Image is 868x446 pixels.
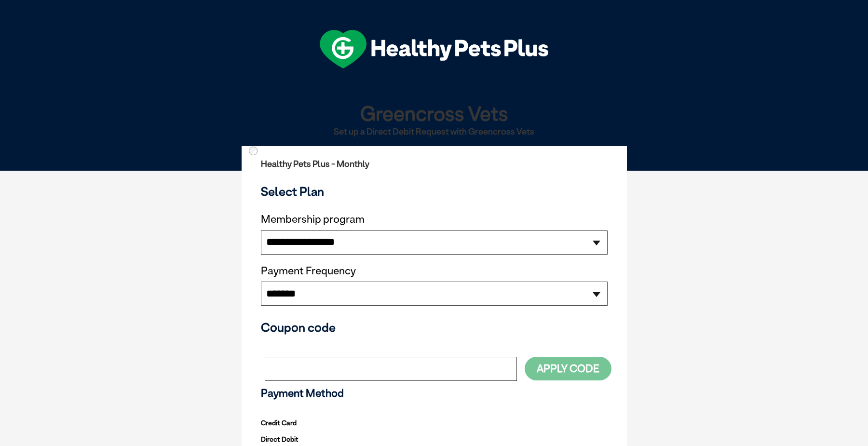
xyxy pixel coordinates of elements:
[261,213,608,226] label: Membership program
[525,357,611,380] button: Apply Code
[261,265,356,277] label: Payment Frequency
[245,127,623,136] h2: Set up a Direct Debit Request with Greencross Vets
[261,417,297,429] label: Credit Card
[249,147,258,155] input: Direct Debit
[261,320,608,335] h3: Coupon code
[261,387,608,400] h3: Payment Method
[261,184,608,199] h3: Select Plan
[320,30,548,68] img: hpp-logo-landscape-green-white.png
[261,159,608,169] h2: Healthy Pets Plus - Monthly
[261,433,298,446] label: Direct Debit
[245,102,623,124] h1: Greencross Vets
